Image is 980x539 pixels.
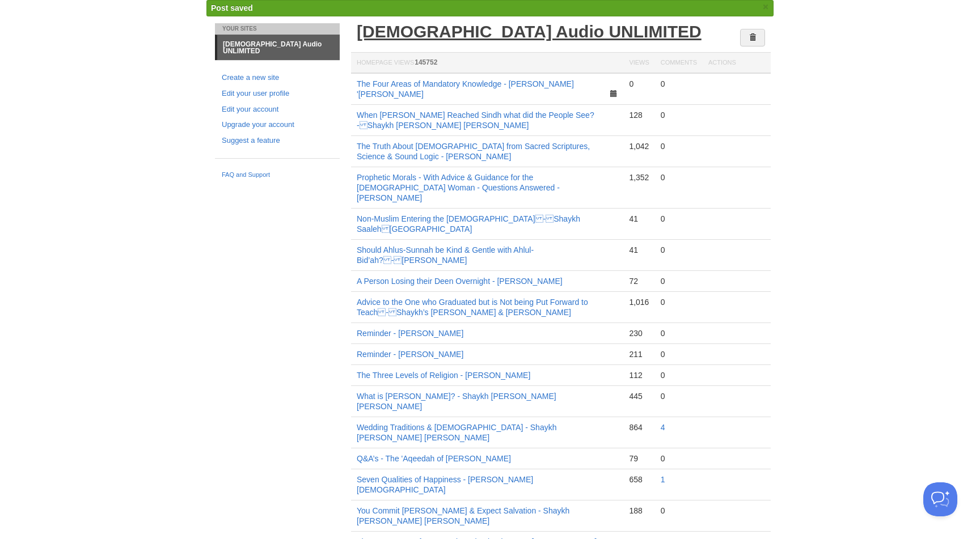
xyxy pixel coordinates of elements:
a: When [PERSON_NAME] Reached Sindh what did the People See? - Shaykh [PERSON_NAME] [PERSON_NAME] [357,111,594,130]
div: 41 [629,245,649,255]
a: Suggest a feature [222,135,333,147]
div: 1,352 [629,172,649,183]
div: 112 [629,370,649,380]
a: Seven Qualities of Happiness - [PERSON_NAME][DEMOGRAPHIC_DATA] [357,475,533,494]
a: Edit your user profile [222,88,333,100]
div: 0 [661,214,697,224]
a: 1 [661,475,665,484]
div: 211 [629,349,649,359]
a: Wedding Traditions & [DEMOGRAPHIC_DATA] - Shaykh [PERSON_NAME] [PERSON_NAME] [357,423,556,442]
div: 0 [661,276,697,286]
div: 0 [661,370,697,380]
div: 188 [629,506,649,516]
th: Actions [703,53,771,74]
div: 0 [661,141,697,151]
a: [DEMOGRAPHIC_DATA] Audio UNLIMITED [357,22,702,41]
div: 0 [661,349,697,359]
a: Reminder - [PERSON_NAME] [357,329,463,338]
div: 445 [629,391,649,401]
div: 79 [629,453,649,464]
div: 0 [661,79,697,89]
iframe: Help Scout Beacon - Open [923,482,957,516]
div: 0 [661,453,697,464]
th: Comments [655,53,703,74]
a: The Three Levels of Religion - [PERSON_NAME] [357,371,530,380]
div: 0 [661,110,697,120]
div: 0 [661,297,697,307]
li: Your Sites [215,23,340,35]
div: 72 [629,276,649,286]
div: 864 [629,422,649,432]
a: 4 [661,423,665,432]
a: [DEMOGRAPHIC_DATA] Audio UNLIMITED [217,35,340,60]
a: Create a new site [222,72,333,84]
div: 1,042 [629,141,649,151]
div: 128 [629,110,649,120]
a: Should Ahlus-Sunnah be Kind & Gentle with Ahlul-Bid’ah? - [PERSON_NAME] [357,245,534,265]
th: Views [623,53,654,74]
span: 145752 [415,58,437,66]
div: 0 [629,79,649,89]
a: Q&A’s - The 'Aqeedah of [PERSON_NAME] [357,454,511,463]
div: 1,016 [629,297,649,307]
a: Reminder - [PERSON_NAME] [357,350,463,359]
div: 0 [661,245,697,255]
a: You Commit [PERSON_NAME] & Expect Salvation - Shaykh [PERSON_NAME] [PERSON_NAME] [357,506,569,525]
div: 0 [661,328,697,338]
div: 230 [629,328,649,338]
div: 658 [629,474,649,485]
a: What is [PERSON_NAME]? - Shaykh [PERSON_NAME] [PERSON_NAME] [357,392,556,411]
a: A Person Losing their Deen Overnight - [PERSON_NAME] [357,277,563,286]
div: 0 [661,391,697,401]
a: Advice to the One who Graduated but is Not being Put Forward to Teach - Shaykh’s [PERSON_NAME] & ... [357,298,588,317]
a: The Four Areas of Mandatory Knowledge - [PERSON_NAME] '[PERSON_NAME] [357,79,574,99]
div: 41 [629,214,649,224]
a: Prophetic Morals - With Advice & Guidance for the [DEMOGRAPHIC_DATA] Woman - Questions Answered -... [357,173,560,202]
div: 0 [661,172,697,183]
th: Homepage Views [351,53,623,74]
a: Non-Muslim Entering the [DEMOGRAPHIC_DATA] - Shaykh Saaleh [GEOGRAPHIC_DATA] [357,214,580,234]
a: Upgrade your account [222,119,333,131]
a: Edit your account [222,104,333,116]
a: The Truth About [DEMOGRAPHIC_DATA] from Sacred Scriptures, Science & Sound Logic - [PERSON_NAME] [357,142,590,161]
a: FAQ and Support [222,170,333,180]
div: 0 [661,506,697,516]
span: Post saved [211,3,253,12]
